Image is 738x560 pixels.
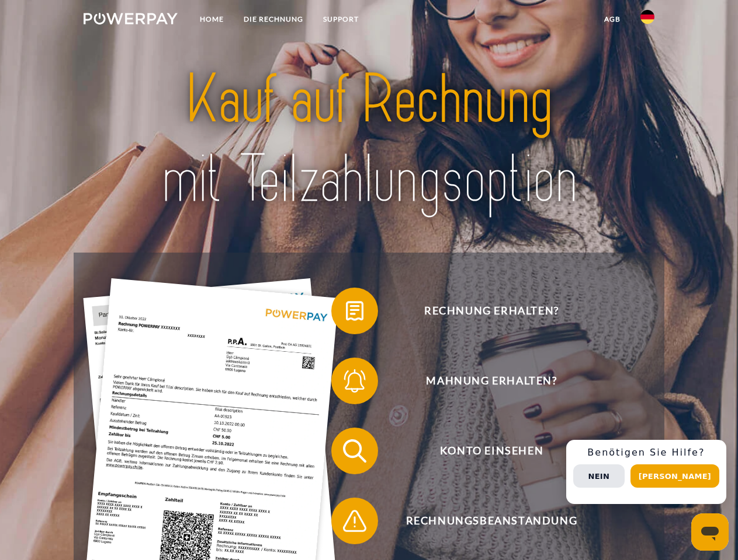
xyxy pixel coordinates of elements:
button: [PERSON_NAME] [630,464,719,488]
span: Konto einsehen [348,428,635,474]
a: SUPPORT [313,9,369,30]
img: qb_search.svg [340,436,369,466]
img: de [640,10,654,24]
img: qb_warning.svg [340,506,369,535]
button: Konto einsehen [331,428,635,474]
img: qb_bell.svg [340,366,369,395]
img: title-powerpay_de.svg [112,56,626,223]
button: Nein [573,464,625,488]
button: Rechnung erhalten? [331,288,635,334]
button: Mahnung erhalten? [331,358,635,404]
span: Mahnung erhalten? [348,358,635,404]
a: agb [594,9,630,30]
a: DIE RECHNUNG [234,9,313,30]
span: Rechnung erhalten? [348,288,635,334]
h3: Benötigen Sie Hilfe? [573,447,719,459]
img: logo-powerpay-white.svg [84,13,178,24]
span: Rechnungsbeanstandung [348,498,635,544]
img: qb_bill.svg [340,296,369,325]
iframe: Schaltfläche zum Öffnen des Messaging-Fensters [691,513,729,551]
div: Schnellhilfe [566,440,726,504]
a: Home [190,9,234,30]
button: Rechnungsbeanstandung [331,498,635,544]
